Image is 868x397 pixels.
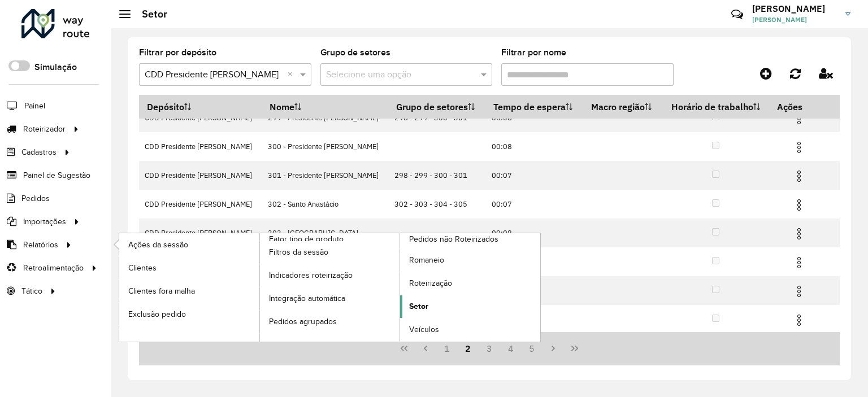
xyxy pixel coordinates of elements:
[725,2,749,27] a: Contato Rápido
[500,338,522,359] button: 4
[23,123,66,135] span: Roteirizador
[119,280,259,302] a: Clientes fora malha
[485,190,583,219] td: 00:07
[770,95,837,119] th: Ações
[128,285,195,297] span: Clientes fora malha
[119,233,400,341] a: Fator tipo de produto
[400,319,540,341] a: Veículos
[262,219,388,247] td: 303 - [GEOGRAPHIC_DATA]
[260,264,400,287] a: Indicadores roteirização
[400,272,540,295] a: Roteirização
[23,216,66,228] span: Importações
[409,300,428,312] span: Setor
[409,254,444,266] span: Romaneio
[128,262,157,274] span: Clientes
[415,338,436,359] button: Previous Page
[260,311,400,333] a: Pedidos agrupados
[409,233,498,245] span: Pedidos não Roteirizados
[436,338,458,359] button: 1
[119,256,259,279] a: Clientes
[119,233,259,256] a: Ações da sessão
[479,338,500,359] button: 3
[139,190,262,219] td: CDD Presidente [PERSON_NAME]
[139,219,262,247] td: CDD Presidente [PERSON_NAME]
[269,269,353,281] span: Indicadores roteirização
[662,95,769,119] th: Horário de trabalho
[389,95,486,119] th: Grupo de setores
[139,46,216,59] label: Filtrar por depósito
[139,161,262,190] td: CDD Presidente [PERSON_NAME]
[24,100,45,112] span: Painel
[269,293,345,304] span: Integração automática
[752,15,837,25] span: [PERSON_NAME]
[485,132,583,161] td: 00:08
[485,95,583,119] th: Tempo de espera
[288,68,297,81] span: Clear all
[269,233,344,245] span: Fator tipo de produto
[485,219,583,247] td: 00:08
[139,132,262,161] td: CDD Presidente [PERSON_NAME]
[752,3,837,14] h3: [PERSON_NAME]
[262,161,388,190] td: 301 - Presidente [PERSON_NAME]
[23,262,84,274] span: Retroalimentação
[34,60,77,74] label: Simulação
[260,241,400,264] a: Filtros da sessão
[269,316,337,328] span: Pedidos agrupados
[260,233,541,341] a: Pedidos não Roteirizados
[409,324,439,335] span: Veículos
[262,95,388,119] th: Nome
[542,338,564,359] button: Next Page
[400,295,540,318] a: Setor
[23,239,58,251] span: Relatórios
[119,303,259,325] a: Exclusão pedido
[564,338,585,359] button: Last Page
[262,132,388,161] td: 300 - Presidente [PERSON_NAME]
[389,190,486,219] td: 302 - 303 - 304 - 305
[522,338,543,359] button: 5
[23,169,90,181] span: Painel de Sugestão
[400,249,540,272] a: Romaneio
[139,95,262,119] th: Depósito
[501,46,566,59] label: Filtrar por nome
[260,287,400,310] a: Integração automática
[21,146,57,158] span: Cadastros
[320,46,390,59] label: Grupo de setores
[128,308,186,320] span: Exclusão pedido
[389,161,486,190] td: 298 - 299 - 300 - 301
[131,8,167,20] h2: Setor
[128,239,188,251] span: Ações da sessão
[393,338,415,359] button: First Page
[262,190,388,219] td: 302 - Santo Anastácio
[21,285,42,297] span: Tático
[409,277,452,289] span: Roteirização
[583,95,662,119] th: Macro região
[485,161,583,190] td: 00:07
[269,246,328,258] span: Filtros da sessão
[457,338,479,359] button: 2
[21,193,50,204] span: Pedidos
